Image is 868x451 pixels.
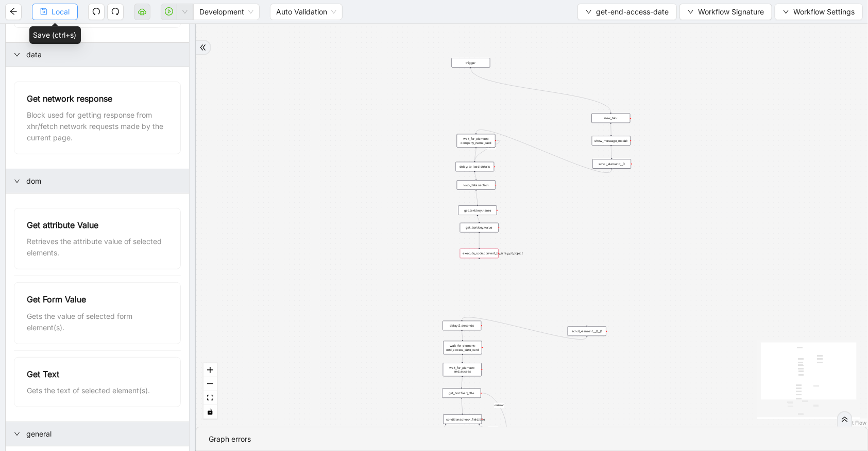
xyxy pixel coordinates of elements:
button: toggle interactivity [203,405,217,419]
span: down [182,9,188,15]
span: plus-circle [476,262,483,269]
div: show_message_modal: [592,136,631,146]
span: redo [111,7,120,15]
span: get-end-access-date [596,6,669,18]
div: Gets the value of selected form element(s). [27,311,168,333]
button: arrow-left [5,4,22,20]
button: fit view [203,391,217,405]
div: Save (ctrl+s) [29,26,81,44]
div: conditions:check_field_title [443,414,482,424]
div: get_text:key_name [458,205,497,215]
div: Gets the text of selected element(s). [27,385,168,396]
button: zoom out [203,377,217,391]
g: Edge from loop_data:section to get_text:key_name [476,190,478,204]
div: delay: to_load_details [455,162,494,172]
g: Edge from get_text:field_title to conditions:check_field_title [462,399,463,413]
div: trigger [452,58,490,68]
div: new_tab: [592,114,631,123]
div: get_text:field_title [442,389,481,398]
span: down [783,9,789,15]
g: Edge from scroll_element:__0 to wait_for_element: company_name_card [476,130,612,173]
span: double-right [199,44,207,51]
div: execute_code:convert_to_array_of_object [460,249,499,259]
div: wait_for_element: company_name_card [457,134,496,148]
div: general [6,422,189,446]
div: Block used for getting response from xhr/fetch network requests made by the current page. [27,109,168,143]
div: execute_code:convert_to_array_of_objectplus-circle [460,249,499,259]
div: dom [6,169,189,193]
div: scroll_element:__0 [592,159,631,169]
div: wait_for_element: end_access_date_card [444,341,482,355]
div: loop_data:section [457,180,496,190]
div: wait_for_element: end_access [443,363,482,376]
button: saveLocal [32,4,78,20]
span: right [14,431,20,437]
button: zoom in [203,363,217,377]
span: down [688,9,694,15]
g: Edge from wait_for_element: end_access_date_card to wait_for_element: end_access [462,355,463,362]
span: Workflow Signature [698,6,764,18]
g: Edge from wait_for_element: company_name_card to delay: to_load_details [475,140,500,160]
span: undo [92,7,100,15]
span: save [40,8,47,15]
div: delay:2_seconds [442,321,481,331]
span: down [586,9,592,15]
div: Get Text [27,368,168,381]
span: Auto Validation [276,4,336,20]
g: Edge from wait_for_element: company_name_card to delay: to_load_details [475,148,476,161]
g: Edge from scroll_element:__0__0 to delay:2_seconds [462,317,587,340]
button: play-circle [161,4,177,20]
g: Edge from wait_for_element: end_access to get_text:field_title [462,377,462,388]
span: data [26,49,181,60]
span: Development [199,4,253,20]
div: Get Form Value [27,293,168,306]
span: Workflow Settings [793,6,855,18]
div: get_text:key_value [460,223,499,233]
span: play-circle [165,7,173,15]
span: dom [26,175,181,187]
span: right [14,178,20,184]
div: Retrieves the attribute value of selected elements. [27,236,168,259]
g: Edge from trigger to new_tab: [471,68,611,112]
g: Edge from delay:2_seconds to wait_for_element: end_access_date_card [462,331,463,340]
div: scroll_element:__0__0 [568,327,606,336]
button: redo [107,4,124,20]
button: downget-end-access-date [577,4,677,20]
span: Local [52,6,70,18]
div: Get network response [27,92,168,105]
button: down [177,4,193,20]
a: React Flow attribution [840,420,866,426]
div: Graph errors [209,433,855,445]
button: cloud-server [134,4,150,20]
span: arrow-left [9,7,18,15]
g: Edge from delay: to_load_details to loop_data:section [475,172,476,179]
button: downWorkflow Signature [679,4,772,20]
span: double-right [841,416,848,423]
span: general [26,428,181,440]
span: right [14,52,20,58]
g: Edge from get_text:key_name to get_text:key_value [478,216,479,222]
span: cloud-server [138,7,146,15]
div: Get attribute Value [27,219,168,232]
button: downWorkflow Settings [775,4,863,20]
button: undo [88,4,105,20]
div: data [6,43,189,67]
